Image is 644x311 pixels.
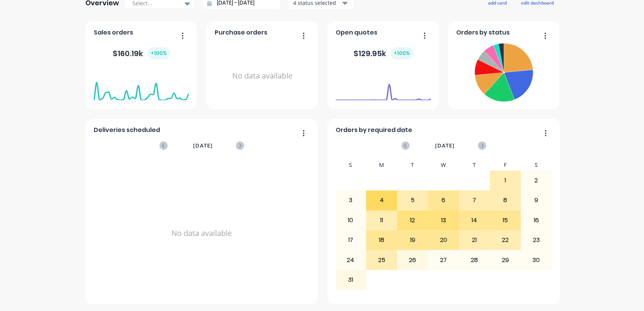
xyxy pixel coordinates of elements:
div: 23 [521,231,551,250]
div: 4 [366,191,397,210]
div: 28 [459,250,490,269]
div: 5 [397,191,428,210]
div: 7 [459,191,490,210]
div: $ 160.19k [113,47,170,60]
div: 3 [336,191,366,210]
div: 9 [521,191,551,210]
div: + 100 % [148,47,170,60]
div: 12 [397,211,428,230]
div: 6 [428,191,459,210]
div: 18 [366,231,397,250]
div: W [428,160,459,171]
div: 25 [366,250,397,269]
div: 21 [459,231,490,250]
div: 27 [428,250,459,269]
div: 14 [459,211,490,230]
div: 8 [490,191,520,210]
div: 13 [428,211,459,230]
div: 16 [521,211,551,230]
span: Sales orders [94,28,133,37]
div: T [459,160,490,171]
div: F [490,160,521,171]
div: 10 [336,211,366,230]
div: M [366,160,397,171]
div: 30 [521,250,551,269]
div: 22 [490,231,520,250]
span: Orders by status [456,28,510,37]
div: 15 [490,211,520,230]
span: [DATE] [193,141,213,150]
div: No data available [215,40,310,112]
span: Open quotes [336,28,377,37]
div: No data available [94,160,310,307]
div: 19 [397,231,428,250]
div: 17 [336,231,366,250]
span: Purchase orders [215,28,267,37]
div: 24 [336,250,366,269]
div: 20 [428,231,459,250]
div: 29 [490,250,520,269]
div: T [397,160,428,171]
div: + 100 % [391,47,413,60]
div: 2 [521,171,551,190]
span: [DATE] [435,141,455,150]
div: S [335,160,366,171]
div: S [521,160,552,171]
div: 1 [490,171,520,190]
div: 31 [336,270,366,289]
div: $ 129.95k [353,47,413,60]
div: 26 [397,250,428,269]
div: 11 [366,211,397,230]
